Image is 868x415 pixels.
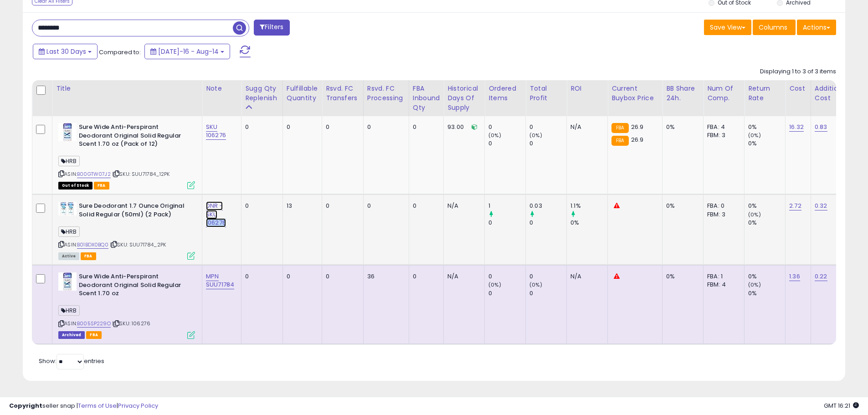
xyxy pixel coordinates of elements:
div: N/A [447,272,478,281]
small: (0%) [748,281,761,288]
div: Sugg Qty Replenish [245,84,279,103]
a: 1.36 [789,272,800,281]
span: HRB [58,226,80,237]
div: Return Rate [748,84,781,103]
span: FBA [94,182,109,190]
div: 0% [748,123,785,131]
small: (0%) [529,281,542,288]
div: 0% [666,123,696,131]
b: Sure Wide Anti-Perspirant Deodorant Original Solid Regular Scent 1.70 oz [79,272,190,300]
small: FBA [611,123,628,133]
a: Terms of Use [78,401,117,410]
a: MPN SUU71784 [206,272,234,289]
a: 0.32 [815,201,827,210]
div: 0 [529,219,566,227]
div: Title [56,84,198,93]
b: Sure Wide Anti-Perspirant Deodorant Original Solid Regular Scent 1.70 oz (Pack of 12) [79,123,190,151]
span: All listings currently available for purchase on Amazon [58,252,79,260]
div: 0 [529,272,566,281]
span: Columns [759,23,787,32]
a: 0.83 [815,123,827,132]
strong: Copyright [9,401,42,410]
div: 0% [748,202,785,210]
div: 0 [529,289,566,297]
div: Rsvd. FC Transfers [326,84,360,103]
a: B005SP229O [77,320,111,328]
div: 0% [666,272,696,281]
div: Rsvd. FC Processing [367,84,405,103]
div: 0 [413,202,437,210]
a: B01BDX0BQ0 [77,241,108,249]
small: (0%) [529,132,542,139]
div: Current Buybox Price [611,84,658,103]
button: Last 30 Days [33,44,98,59]
a: B00GTW07J2 [77,170,111,178]
div: 0% [748,219,785,227]
button: Columns [753,20,796,35]
div: 0 [287,123,315,131]
div: 0 [413,123,437,131]
small: (0%) [488,281,501,288]
a: 2.72 [789,201,801,210]
span: HRB [58,156,80,166]
div: Displaying 1 to 3 of 3 items [760,67,836,76]
div: seller snap | | [9,402,158,410]
div: FBM: 3 [707,210,737,219]
span: Show: entries [39,357,104,365]
span: FBA [81,252,96,260]
div: 0 [488,139,525,148]
div: 0% [748,272,785,281]
th: Please note that this number is a calculation based on your required days of coverage and your ve... [241,80,283,116]
span: Last 30 Days [46,47,86,56]
div: Ordered Items [488,84,522,103]
div: 0.03 [529,202,566,210]
div: ASIN: [58,202,195,259]
div: Cost [789,84,807,93]
div: 0 [326,202,356,210]
div: 1.1% [570,202,607,210]
a: Privacy Policy [118,401,158,410]
div: FBA: 4 [707,123,737,131]
div: 36 [367,272,402,281]
div: 0% [570,219,607,227]
span: 2025-09-14 16:21 GMT [824,401,859,410]
div: N/A [570,272,601,281]
div: BB Share 24h. [666,84,699,103]
a: 0.22 [815,272,827,281]
span: FBA [86,331,102,339]
div: 0 [326,272,356,281]
div: FBA: 1 [707,272,737,281]
div: 0% [666,202,696,210]
button: [DATE]-16 - Aug-14 [144,44,230,59]
div: N/A [447,202,478,210]
button: Save View [704,20,751,35]
div: Historical Days Of Supply [447,84,481,113]
small: FBA [611,136,628,146]
div: 1 [488,202,525,210]
div: Total Profit [529,84,563,103]
div: 0 [488,272,525,281]
img: 41p5oYLI1BL._SL40_.jpg [58,272,77,291]
div: 0 [413,272,437,281]
div: 0 [529,139,566,148]
div: 13 [287,202,315,210]
span: Listings that have been deleted from Seller Central [58,331,85,339]
span: 26.9 [631,123,644,131]
div: FBM: 3 [707,131,737,139]
b: Sure Deodorant 1.7 Ounce Original Solid Regular (50ml) (2 Pack) [79,202,190,221]
div: 0 [326,123,356,131]
div: FBA: 0 [707,202,737,210]
span: | SKU: SUU71784_2PK [110,241,166,248]
div: FBM: 4 [707,281,737,289]
small: (0%) [748,211,761,218]
small: (0%) [748,132,761,139]
small: (0%) [488,132,501,139]
span: Compared to: [99,48,141,56]
div: 0 [367,123,402,131]
div: 0 [367,202,402,210]
div: 0 [287,272,315,281]
a: SKU 106276 [206,123,226,140]
div: 0 [245,123,276,131]
button: Filters [254,20,289,36]
div: ASIN: [58,272,195,338]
